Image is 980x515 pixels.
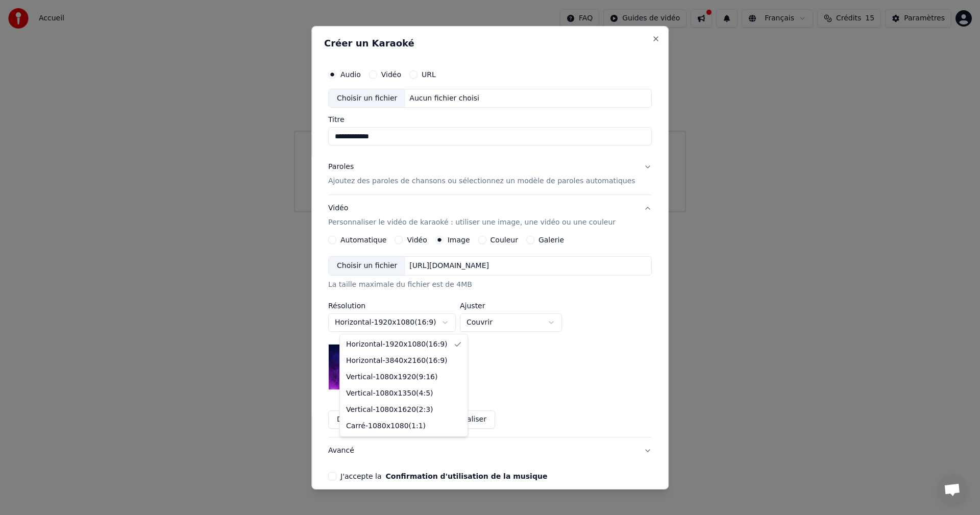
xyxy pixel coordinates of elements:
div: Horizontal - 1920 x 1080 ( 16 : 9 ) [346,339,448,350]
div: Vertical - 1080 x 1620 ( 2 : 3 ) [346,405,433,415]
div: Vertical - 1080 x 1350 ( 4 : 5 ) [346,388,433,399]
div: Vertical - 1080 x 1920 ( 9 : 16 ) [346,372,437,382]
div: Horizontal - 3840 x 2160 ( 16 : 9 ) [346,356,448,366]
div: Carré - 1080 x 1080 ( 1 : 1 ) [346,421,426,431]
